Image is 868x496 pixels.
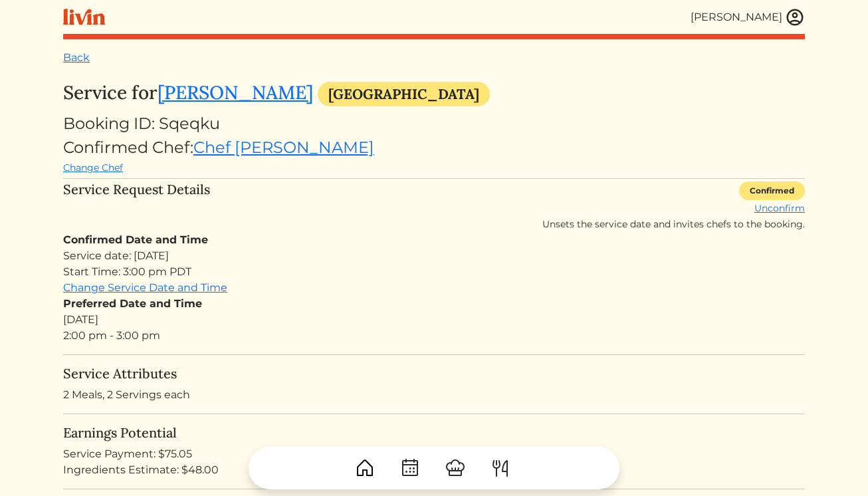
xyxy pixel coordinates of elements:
strong: Preferred Date and Time [63,297,202,310]
div: [GEOGRAPHIC_DATA] [318,82,490,106]
img: user_account-e6e16d2ec92f44fc35f99ef0dc9cddf60790bfa021a6ecb1c896eb5d2907b31c.svg [785,7,805,27]
h3: Service for [63,82,805,106]
img: CalendarDots-5bcf9d9080389f2a281d69619e1c85352834be518fbc73d9501aef674afc0d57.svg [399,457,421,479]
p: 2 Meals, 2 Servings each [63,387,805,403]
img: House-9bf13187bcbb5817f509fe5e7408150f90897510c4275e13d0d5fca38e0b5951.svg [354,457,376,479]
a: Unconfirm [754,202,805,214]
div: [DATE] 2:00 pm - 3:00 pm [63,296,805,344]
a: Chef [PERSON_NAME] [193,138,374,157]
img: ForkKnife-55491504ffdb50bab0c1e09e7649658475375261d09fd45db06cec23bce548bf.svg [490,457,511,479]
h5: Earnings Potential [63,425,805,441]
div: [PERSON_NAME] [691,9,782,25]
h5: Service Request Details [63,182,210,227]
h5: Service Attributes [63,366,805,382]
a: [PERSON_NAME] [158,80,313,104]
a: Change Chef [63,162,123,174]
div: Booking ID: Sqeqku [63,112,805,136]
img: livin-logo-a0d97d1a881af30f6274990eb6222085a2533c92bbd1e4f22c21b4f0d0e3210c.svg [63,9,105,25]
div: Confirmed Chef: [63,136,805,176]
span: Unsets the service date and invites chefs to the booking. [542,218,805,230]
img: ChefHat-a374fb509e4f37eb0702ca99f5f64f3b6956810f32a249b33092029f8484b388.svg [445,457,466,479]
strong: Confirmed Date and Time [63,233,208,246]
div: Confirmed [739,182,805,200]
div: Service date: [DATE] Start Time: 3:00 pm PDT [63,248,805,280]
a: Back [63,51,90,64]
a: Change Service Date and Time [63,281,227,294]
